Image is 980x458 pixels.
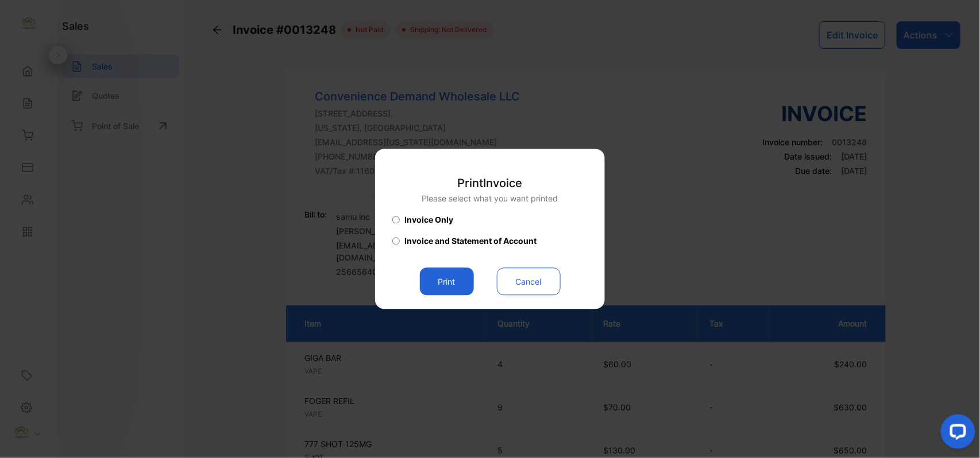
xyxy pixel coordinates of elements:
[497,268,561,296] button: Cancel
[404,235,537,247] span: Invoice and Statement of Account
[422,175,558,192] p: Print Invoice
[932,410,980,458] iframe: LiveChat chat widget
[420,268,474,296] button: Print
[404,214,453,226] span: Invoice Only
[422,193,558,205] p: Please select what you want printed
